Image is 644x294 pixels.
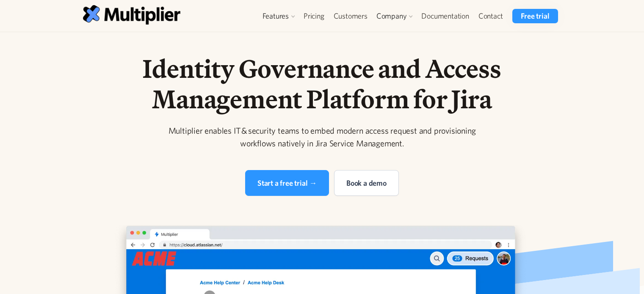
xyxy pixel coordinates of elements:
[160,124,485,150] div: Multiplier enables IT & security teams to embed modern access request and provisioning workflows ...
[329,9,372,23] a: Customers
[334,170,399,196] a: Book a demo
[258,9,299,23] div: Features
[512,9,558,23] a: Free trial
[474,9,508,23] a: Contact
[263,11,289,21] div: Features
[372,9,417,23] div: Company
[417,9,473,23] a: Documentation
[245,170,329,196] a: Start a free trial →
[105,53,539,114] h1: Identity Governance and Access Management Platform for Jira
[346,177,387,189] div: Book a demo
[376,11,407,21] div: Company
[257,177,317,189] div: Start a free trial →
[299,9,329,23] a: Pricing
